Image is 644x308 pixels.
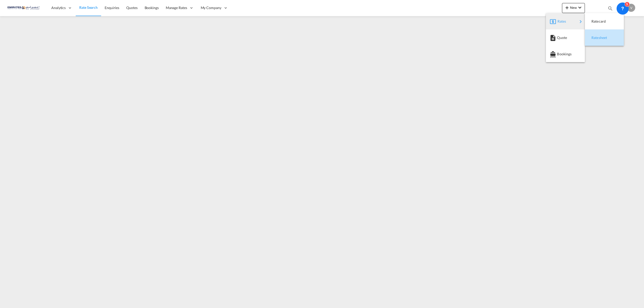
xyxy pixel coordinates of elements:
[550,48,581,60] div: Bookings
[591,33,597,43] span: Ratesheet
[589,31,620,44] div: Ratesheet
[557,33,562,43] span: Quote
[557,49,562,59] span: Bookings
[591,16,597,26] span: Ratecard
[546,29,585,46] button: Quote
[578,19,584,25] md-icon: icon-chevron-right
[546,46,585,62] button: Bookings
[589,15,620,28] div: Ratecard
[550,31,581,44] div: Quote
[557,16,563,26] span: Rates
